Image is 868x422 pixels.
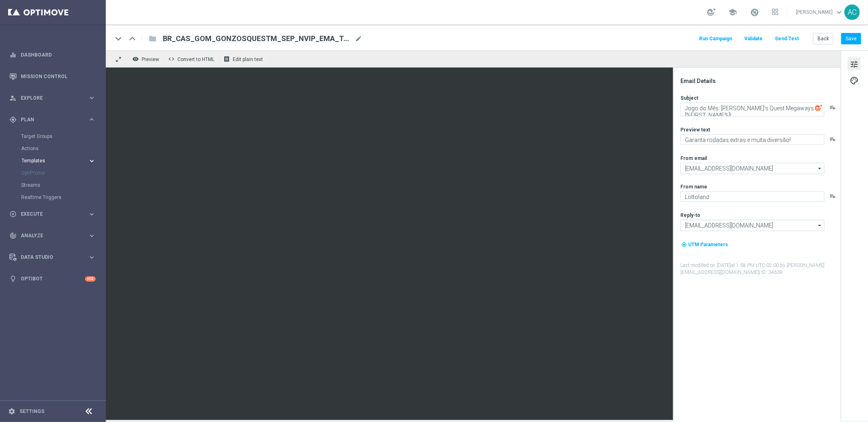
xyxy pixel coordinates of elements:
[9,95,96,101] button: person_search Explore keyboard_arrow_right
[680,163,824,174] input: Select
[9,73,96,80] div: Mission Control
[829,104,836,111] button: playlist_add
[844,4,860,20] div: AC
[21,194,85,201] a: Realtime Triggers
[9,232,96,239] button: track_changes Analyze keyboard_arrow_right
[774,33,800,44] button: Send Test
[9,66,96,87] div: Mission Control
[829,193,836,199] button: playlist_add
[9,276,96,282] button: lightbulb Optibot +10
[132,56,139,62] i: remove_red_eye
[850,75,859,86] span: palette
[168,56,175,62] span: code
[20,409,44,414] a: Settings
[9,210,88,218] div: Execute
[9,94,17,102] i: person_search
[142,57,159,62] span: Preview
[744,36,763,42] span: Validate
[88,157,96,165] i: keyboard_arrow_right
[681,242,687,247] i: my_location
[88,116,96,123] i: keyboard_arrow_right
[130,54,163,64] button: remove_red_eye Preview
[21,66,96,87] a: Mission Control
[166,54,218,64] button: code Convert to HTML
[88,232,96,240] i: keyboard_arrow_right
[680,262,840,276] label: Last modified on [DATE] at 1:58 PM UTC-02:00 by [PERSON_NAME][EMAIL_ADDRESS][DOMAIN_NAME]
[88,254,96,261] i: keyboard_arrow_right
[21,155,105,167] div: Templates
[163,34,352,44] span: BR_CAS_GOM_GONZOSQUESTM_SEP_NVIP_EMA_TAC_GM
[759,269,783,275] span: | ID: 34639
[9,116,96,123] button: gps_fixed Plan keyboard_arrow_right
[841,33,861,44] button: Save
[9,94,88,102] div: Explore
[21,96,88,101] span: Explore
[680,220,824,231] input: Select
[680,127,710,133] label: Preview text
[85,276,96,282] div: +10
[21,145,85,152] a: Actions
[21,167,105,179] div: OptiPromo
[9,211,96,217] button: play_circle_outline Execute keyboard_arrow_right
[815,104,822,112] img: optiGenie.svg
[848,74,861,87] button: palette
[795,6,844,18] a: [PERSON_NAME]keyboard_arrow_down
[829,136,836,142] button: playlist_add
[177,57,214,62] span: Convert to HTML
[680,77,840,85] div: Email Details
[21,268,85,290] a: Optibot
[21,44,96,66] a: Dashboard
[9,44,96,66] div: Dashboard
[233,57,263,62] span: Edit plain text
[813,33,833,44] button: Back
[9,232,88,239] div: Analyze
[850,59,859,70] span: tune
[816,163,824,174] i: arrow_drop_down
[21,157,96,164] button: Templates keyboard_arrow_right
[355,35,362,42] span: mode_edit
[21,233,88,238] span: Analyze
[680,240,729,249] button: my_location UTM Parameters
[21,130,105,142] div: Target Groups
[9,268,96,290] div: Optibot
[680,184,707,190] label: From name
[9,51,17,59] i: equalizer
[21,212,88,216] span: Execute
[21,255,88,260] span: Data Studio
[9,232,17,239] i: track_changes
[848,57,861,70] button: tune
[21,182,85,188] a: Streams
[223,56,230,62] i: receipt
[88,210,96,218] i: keyboard_arrow_right
[21,117,88,122] span: Plan
[680,155,707,162] label: From email
[9,116,17,123] i: gps_fixed
[9,254,96,260] button: Data Studio keyboard_arrow_right
[680,95,698,101] label: Subject
[680,212,700,219] label: Reply-to
[816,220,824,231] i: arrow_drop_down
[9,116,88,123] div: Plan
[8,408,15,415] i: settings
[698,33,733,44] button: Run Campaign
[221,54,267,64] button: receipt Edit plain text
[22,158,80,163] span: Templates
[21,142,105,155] div: Actions
[9,52,96,58] div: equalizer Dashboard
[9,254,88,261] div: Data Studio
[21,191,105,203] div: Realtime Triggers
[9,275,17,282] i: lightbulb
[21,179,105,191] div: Streams
[88,94,96,102] i: keyboard_arrow_right
[9,210,17,218] i: play_circle_outline
[743,33,764,44] button: Validate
